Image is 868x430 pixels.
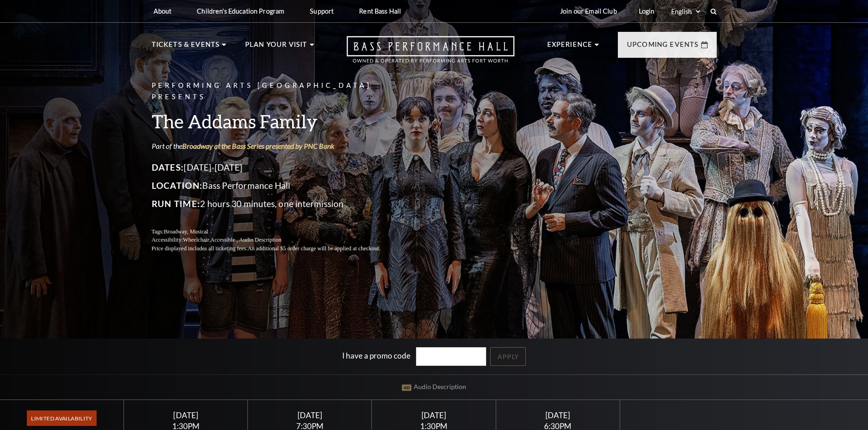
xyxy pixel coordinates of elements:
[259,410,361,420] div: [DATE]
[547,39,593,56] p: Experience
[627,39,699,56] p: Upcoming Events
[152,141,402,151] p: Part of the
[135,410,237,420] div: [DATE]
[182,142,334,150] a: Broadway at the Bass Series presented by PNC Bank
[669,7,702,16] select: Select:
[152,198,200,209] span: Run Time:
[152,228,402,236] p: Tags:
[152,178,402,193] p: Bass Performance Hall
[27,410,97,426] span: Limited Availability
[259,422,361,430] div: 7:30PM
[245,39,308,56] p: Plan Your Visit
[152,162,184,172] span: Dates:
[152,236,402,244] p: Accessibility:
[152,244,402,253] p: Price displayed includes all ticketing fees.
[154,7,172,15] p: About
[507,422,609,430] div: 6:30PM
[507,410,609,420] div: [DATE]
[152,160,402,175] p: [DATE]-[DATE]
[383,410,485,420] div: [DATE]
[152,110,402,133] h3: The Addams Family
[152,180,203,191] span: Location:
[152,197,402,211] p: 2 hours 30 minutes, one intermission
[152,80,402,103] p: Performing Arts [GEOGRAPHIC_DATA] Presents
[183,237,281,243] span: Wheelchair Accessible , Audio Description
[247,245,380,252] span: An additional $5 order charge will be applied at checkout.
[359,7,401,15] p: Rent Bass Hall
[197,7,284,15] p: Children's Education Program
[135,422,237,430] div: 1:30PM
[164,228,208,235] span: Broadway, Musical
[342,351,411,360] label: I have a promo code
[383,422,485,430] div: 1:30PM
[310,7,334,15] p: Support
[152,39,220,56] p: Tickets & Events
